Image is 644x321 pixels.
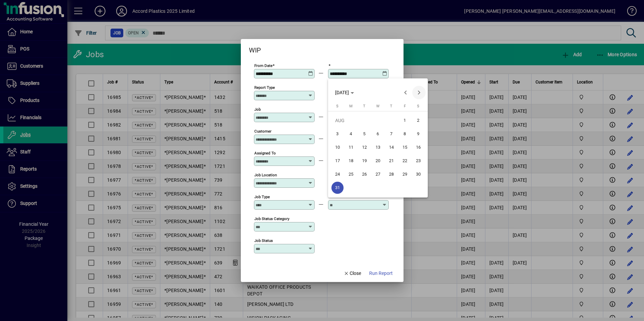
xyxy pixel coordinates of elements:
[412,168,424,180] span: 30
[398,127,412,141] button: Fri Aug 08 2025
[331,141,344,153] span: 10
[399,141,411,153] span: 15
[372,155,384,167] span: 20
[398,114,412,127] button: Fri Aug 01 2025
[345,155,357,167] span: 18
[344,154,358,168] button: Mon Aug 18 2025
[412,127,425,141] button: Sat Aug 09 2025
[331,127,344,141] button: Sun Aug 03 2025
[358,141,371,154] button: Tue Aug 12 2025
[372,168,384,180] span: 27
[371,141,385,154] button: Wed Aug 13 2025
[331,181,344,194] button: Sun Aug 31 2025
[412,86,426,99] button: Next month
[399,128,411,140] span: 8
[372,128,384,140] span: 6
[385,127,398,141] button: Thu Aug 07 2025
[331,114,398,127] td: AUG
[412,128,424,140] span: 9
[358,141,371,153] span: 12
[398,154,412,168] button: Fri Aug 22 2025
[412,114,425,127] button: Sat Aug 02 2025
[412,154,425,168] button: Sat Aug 23 2025
[412,168,425,181] button: Sat Aug 30 2025
[399,114,411,127] span: 1
[331,154,344,168] button: Sun Aug 17 2025
[390,104,392,108] span: T
[412,155,424,167] span: 23
[399,155,411,167] span: 22
[358,154,371,168] button: Tue Aug 19 2025
[331,141,344,154] button: Sun Aug 10 2025
[376,104,380,108] span: W
[335,90,349,95] span: [DATE]
[385,155,397,167] span: 21
[398,168,412,181] button: Fri Aug 29 2025
[412,141,424,153] span: 16
[345,168,357,180] span: 25
[345,141,357,153] span: 11
[417,104,419,108] span: S
[331,155,344,167] span: 17
[344,141,358,154] button: Mon Aug 11 2025
[336,104,339,108] span: S
[358,128,371,140] span: 5
[344,168,358,181] button: Mon Aug 25 2025
[398,141,412,154] button: Fri Aug 15 2025
[399,168,411,180] span: 29
[331,168,344,180] span: 24
[385,141,397,153] span: 14
[358,155,371,167] span: 19
[371,127,385,141] button: Wed Aug 06 2025
[371,168,385,181] button: Wed Aug 27 2025
[358,168,371,181] button: Tue Aug 26 2025
[385,141,398,154] button: Thu Aug 14 2025
[363,104,365,108] span: T
[331,168,344,181] button: Sun Aug 24 2025
[385,128,397,140] span: 7
[371,154,385,168] button: Wed Aug 20 2025
[412,114,424,127] span: 2
[345,128,357,140] span: 4
[358,168,371,180] span: 26
[332,86,357,99] button: Choose month and year
[358,127,371,141] button: Tue Aug 05 2025
[331,128,344,140] span: 3
[344,127,358,141] button: Mon Aug 04 2025
[385,154,398,168] button: Thu Aug 21 2025
[404,104,406,108] span: F
[331,182,344,194] span: 31
[349,104,353,108] span: M
[399,86,412,99] button: Previous month
[385,168,397,180] span: 28
[385,168,398,181] button: Thu Aug 28 2025
[372,141,384,153] span: 13
[412,141,425,154] button: Sat Aug 16 2025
